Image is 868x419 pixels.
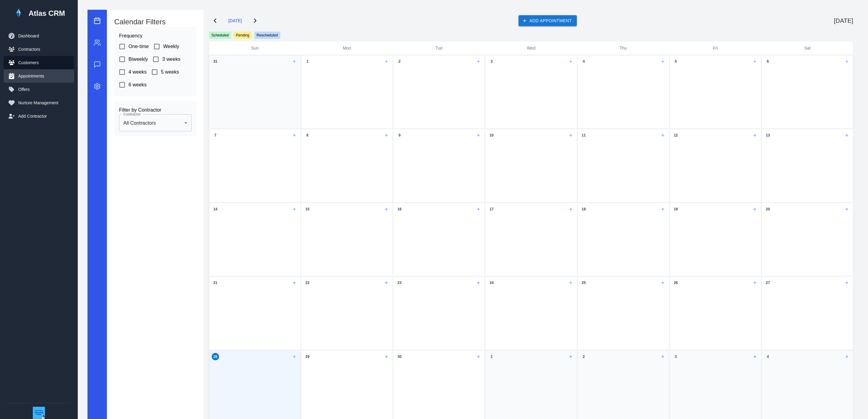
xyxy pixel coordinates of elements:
div: 19 [672,206,680,213]
div: 15 [304,206,311,213]
div: 2 [580,353,588,360]
span: Scheduled [209,32,231,39]
span: One-time [129,43,149,50]
h6: Filter by Contractor [119,106,192,114]
div: Sat [762,41,853,55]
span: 4 weeks [129,68,147,76]
div: 4 [580,58,588,65]
div: 21 [212,279,219,286]
span: Rescheduled [254,32,280,39]
button: Contractors [4,43,74,56]
div: 10 [488,132,495,139]
div: 9 [396,132,403,139]
div: 28 [212,353,219,360]
img: Atlas Logo [13,7,25,19]
div: 23 [396,279,403,286]
div: 26 [672,279,680,286]
div: 11 [580,132,588,139]
h6: Frequency [119,32,192,40]
div: 24 [488,279,495,286]
button: Add Appointment [519,15,577,26]
div: 3 [672,353,680,360]
div: 3 [488,58,495,65]
span: 3 weeks [162,56,180,63]
div: Mon [301,41,393,55]
div: 31 [212,58,219,65]
span: Weekly [163,43,179,50]
div: 27 [764,279,772,286]
div: 17 [488,206,495,213]
div: 25 [580,279,588,286]
span: 6 weeks [129,81,147,88]
span: Biweekly [129,56,148,63]
div: 30 [396,353,403,360]
div: Fri [670,41,761,55]
button: Dashboard [4,29,74,43]
div: Tue [393,41,485,55]
label: Contractor [123,112,141,117]
div: 16 [396,206,403,213]
div: 7 [212,132,219,139]
div: 8 [304,132,311,139]
span: 5 weeks [161,68,179,76]
button: Appointments [4,69,74,83]
div: 1 [488,353,495,360]
div: 4 [764,353,772,360]
button: Customers [4,56,74,69]
div: 18 [580,206,588,213]
div: 20 [764,206,772,213]
div: 13 [764,132,772,139]
h6: [DATE] [834,16,853,26]
div: 5 [672,58,680,65]
div: All Contractors [119,114,192,131]
button: Offers [4,83,74,96]
div: Thu [578,41,669,55]
div: 6 [764,58,772,65]
div: 14 [212,206,219,213]
span: Pending [234,32,252,39]
img: ACT Logo [33,407,45,419]
div: 1 [304,58,311,65]
div: Wed [485,41,577,55]
div: 12 [672,132,680,139]
h5: Calendar Filters [114,17,197,27]
button: Nurture Management [4,96,74,109]
div: Sun [209,41,301,55]
div: 2 [396,58,403,65]
div: 29 [304,353,311,360]
h1: Atlas CRM [29,9,65,18]
div: 22 [304,279,311,286]
button: [DATE] [224,15,247,26]
button: Add Contractor [4,109,74,123]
